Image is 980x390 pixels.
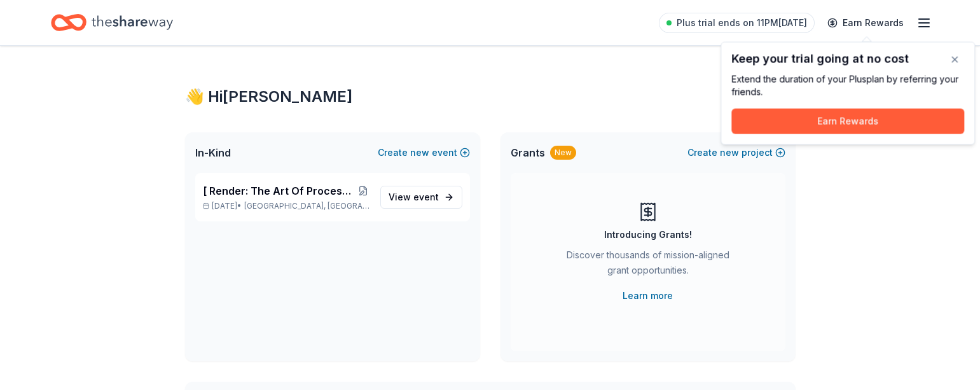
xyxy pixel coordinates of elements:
button: Createnewproject [687,145,785,160]
span: new [720,145,739,160]
a: View event [380,186,462,209]
div: Extend the duration of your Plus plan by referring your friends. [731,73,964,99]
span: [GEOGRAPHIC_DATA], [GEOGRAPHIC_DATA] [244,201,369,211]
span: new [410,145,429,160]
span: In-Kind [195,145,231,160]
div: Keep your trial going at no cost [731,53,964,66]
button: Createnewevent [378,145,470,160]
a: Earn Rewards [820,11,911,34]
a: Learn more [623,288,673,303]
span: event [413,192,439,202]
div: Discover thousands of mission-aligned grant opportunities. [562,247,735,283]
div: New [550,146,576,160]
a: Home [51,8,173,38]
button: Earn Rewards [731,109,964,134]
span: [ Render: The Art Of Process ] Via Nashville Design Week [203,183,357,198]
div: 👋 Hi [PERSON_NAME] [185,87,796,107]
span: Plus trial ends on 11PM[DATE] [677,15,807,31]
p: [DATE] • [203,201,370,211]
div: Introducing Grants! [604,227,692,242]
a: Plus trial ends on 11PM[DATE] [659,13,815,33]
span: View [389,190,439,205]
span: Grants [511,145,545,160]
